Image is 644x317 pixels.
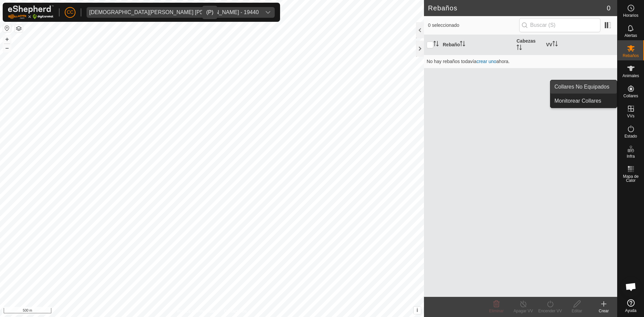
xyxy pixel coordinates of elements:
span: Eliminar [489,309,503,313]
div: dropdown trigger [261,7,275,18]
th: Rebaño [440,35,514,55]
p-sorticon: Activar para ordenar [460,42,465,47]
span: Horarios [623,13,638,17]
div: Chat abierto [621,277,641,297]
h2: Rebaños [428,4,607,12]
div: Editar [563,308,590,314]
button: i [414,307,421,314]
button: Capas del Mapa [15,24,23,33]
p-sorticon: Activar para ordenar [552,42,558,47]
span: CC [67,9,73,16]
a: crear uno [477,59,496,64]
div: [DEMOGRAPHIC_DATA][PERSON_NAME] [PERSON_NAME] - 19440 [89,10,259,15]
span: Alertas [625,34,637,38]
p-sorticon: Activar para ordenar [433,42,439,47]
button: Restablecer Mapa [3,24,11,32]
span: 0 [607,3,610,13]
div: Crear [590,308,617,314]
span: i [417,307,418,313]
p-sorticon: Activar para ordenar [517,46,522,51]
a: Contáctenos [224,308,247,314]
span: Collares No Equipados [554,83,609,91]
a: Monitorear Collares [550,94,617,108]
span: Ayuda [625,309,637,313]
a: Política de Privacidad [177,308,216,314]
span: Infra [627,154,635,158]
td: No hay rebaños todavía ahora. [424,55,617,68]
span: Animales [623,74,639,78]
span: Collares [623,94,638,98]
span: Estado [625,134,637,138]
th: Cabezas [514,35,543,55]
span: Monitorear Collares [554,97,601,105]
span: 0 seleccionado [428,22,519,29]
button: + [3,35,11,43]
button: – [3,44,11,52]
span: Mapa de Calor [619,174,642,182]
th: VV [543,35,617,55]
div: Encender VV [537,308,563,314]
div: Apagar VV [510,308,537,314]
span: VVs [627,114,634,118]
span: Rebaños [623,54,639,58]
img: Logo Gallagher [8,5,54,19]
a: Ayuda [618,297,644,315]
input: Buscar (S) [519,18,600,32]
span: Saturnino Arenaza Diaz de Alda - 19440 [87,7,261,18]
a: Collares No Equipados [550,80,617,94]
